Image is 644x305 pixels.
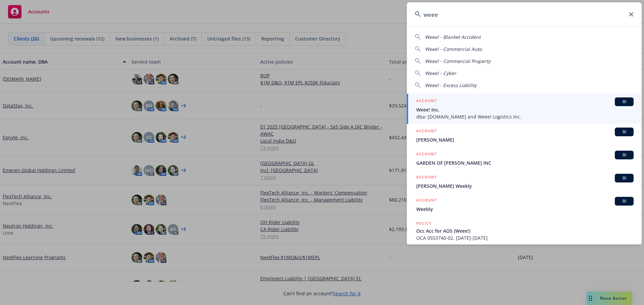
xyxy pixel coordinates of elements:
span: [PERSON_NAME] [416,136,634,143]
span: Weee! - Commercial Auto [425,46,482,52]
span: BI [618,198,631,204]
span: [PERSON_NAME] Weekly [416,182,634,189]
a: ACCOUNTBIWeebly [407,193,642,216]
h5: ACCOUNT [416,97,437,105]
span: Weee! - Cyber [425,70,456,76]
span: OCA 0553740-02, [DATE]-[DATE] [416,234,634,241]
span: Occ Acc for AOS (Weee!) [416,227,634,234]
input: Search... [407,2,642,26]
span: BI [618,99,631,105]
h5: POLICY [416,220,432,227]
span: Weee! Inc. [416,106,634,113]
span: dba: [DOMAIN_NAME] and Weee! Logistics Inc. [416,113,634,120]
span: Weee! - Commercial Property [425,58,490,64]
a: ACCOUNTBIGARDEN OF [PERSON_NAME] INC [407,147,642,170]
span: Weee! - Excess Liability [425,82,477,88]
span: BI [618,175,631,181]
h5: ACCOUNT [416,197,437,205]
a: POLICYOcc Acc for AOS (Weee!)OCA 0553740-02, [DATE]-[DATE] [407,216,642,245]
h5: ACCOUNT [416,128,437,136]
h5: ACCOUNT [416,151,437,159]
span: GARDEN OF [PERSON_NAME] INC [416,159,634,166]
a: ACCOUNTBI[PERSON_NAME] Weekly [407,170,642,193]
h5: ACCOUNT [416,174,437,182]
a: ACCOUNTBIWeee! Inc.dba: [DOMAIN_NAME] and Weee! Logistics Inc. [407,94,642,124]
span: Weee! - Blanket Accident [425,34,481,40]
span: BI [618,129,631,135]
span: Weebly [416,206,634,213]
a: ACCOUNTBI[PERSON_NAME] [407,124,642,147]
span: BI [618,152,631,158]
